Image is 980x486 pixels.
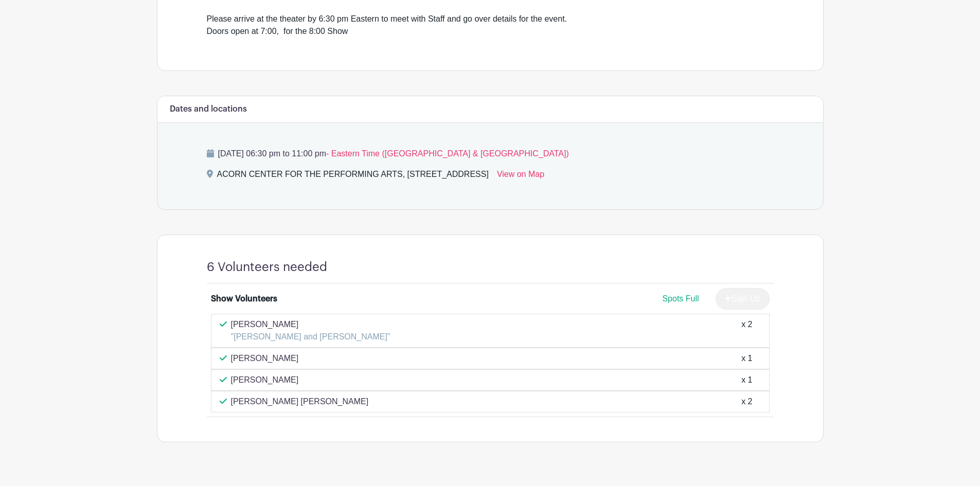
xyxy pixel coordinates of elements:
[217,168,489,185] div: ACORN CENTER FOR THE PERFORMING ARTS, [STREET_ADDRESS]
[170,104,247,114] h6: Dates and locations
[207,13,774,38] div: Please arrive at the theater by 6:30 pm Eastern to meet with Staff and go over details for the ev...
[207,148,774,160] p: [DATE] 06:30 pm to 11:00 pm
[231,352,299,365] p: [PERSON_NAME]
[231,395,369,408] p: [PERSON_NAME] [PERSON_NAME]
[741,318,752,343] div: x 2
[231,374,299,386] p: [PERSON_NAME]
[741,395,752,408] div: x 2
[741,374,752,386] div: x 1
[231,331,390,343] p: "[PERSON_NAME] and [PERSON_NAME]"
[326,149,569,158] span: - Eastern Time ([GEOGRAPHIC_DATA] & [GEOGRAPHIC_DATA])
[741,352,752,365] div: x 1
[231,318,390,331] p: [PERSON_NAME]
[662,294,699,303] span: Spots Full
[207,260,327,275] h4: 6 Volunteers needed
[497,168,544,185] a: View on Map
[211,293,277,305] div: Show Volunteers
